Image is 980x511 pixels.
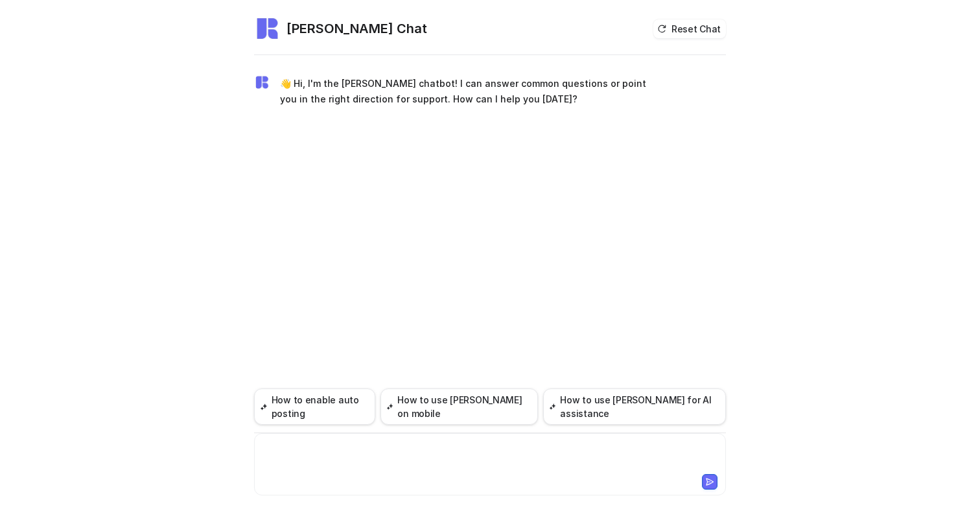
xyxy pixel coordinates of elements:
button: How to use [PERSON_NAME] for AI assistance [543,388,726,425]
p: 👋 Hi, I'm the [PERSON_NAME] chatbot! I can answer common questions or point you in the right dire... [280,76,659,107]
img: Widget [254,75,270,90]
button: How to use [PERSON_NAME] on mobile [380,388,538,425]
img: Widget [254,16,280,42]
button: How to enable auto posting [254,388,375,425]
button: Reset Chat [653,19,726,38]
h2: [PERSON_NAME] Chat [286,19,427,38]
